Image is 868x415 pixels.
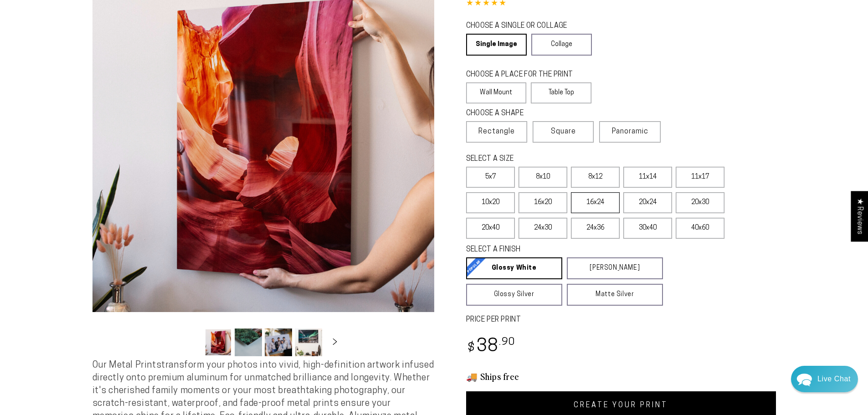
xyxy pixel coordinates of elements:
a: Glossy White [466,257,562,279]
label: 24x30 [519,218,567,239]
label: 20x24 [623,192,672,213]
label: 24x36 [571,218,620,239]
label: 8x10 [519,167,567,188]
span: We run on [70,261,123,266]
label: 5x7 [466,167,515,188]
button: Load image 3 in gallery view [265,328,292,356]
label: 16x24 [571,192,620,213]
a: Collage [531,34,592,56]
button: Slide left [182,332,202,352]
label: 40x60 [676,218,724,239]
span: Rectangle [478,126,515,137]
span: $ [467,342,475,354]
img: Helga [104,14,128,37]
span: Re:amaze [98,260,123,266]
a: Glossy Silver [466,284,562,306]
bdi: 38 [466,338,516,356]
legend: SELECT A SIZE [466,154,648,164]
label: 10x20 [466,192,515,213]
label: 16x20 [519,192,567,213]
label: 11x17 [676,167,724,188]
label: 20x40 [466,218,515,239]
label: 11x14 [623,167,672,188]
h3: 🚚 Ships free [466,370,776,382]
legend: SELECT A FINISH [466,245,641,255]
a: Leave A Message [60,275,134,289]
button: Load image 2 in gallery view [235,328,262,356]
legend: CHOOSE A SINGLE OR COLLAGE [466,21,584,31]
label: Wall Mount [466,82,527,103]
span: Away until [DATE] [68,46,125,52]
div: Chat widget toggle [791,366,858,392]
label: 8x12 [571,167,620,188]
button: Slide right [325,332,345,352]
span: Panoramic [612,128,648,135]
label: PRICE PER PRINT [466,315,776,325]
legend: CHOOSE A SHAPE [466,108,585,119]
div: Contact Us Directly [817,366,851,392]
button: Load image 4 in gallery view [295,328,322,356]
a: [PERSON_NAME] [567,257,663,279]
label: Table Top [531,82,591,103]
span: Square [551,126,576,137]
legend: CHOOSE A PLACE FOR THE PRINT [466,70,583,80]
a: Matte Silver [567,284,663,306]
button: Load image 1 in gallery view [205,328,232,356]
div: Click to open Judge.me floating reviews tab [851,191,868,241]
label: 20x30 [676,192,724,213]
a: Single Image [466,34,527,56]
img: John [85,14,109,37]
label: 30x40 [623,218,672,239]
sup: .90 [499,337,515,348]
img: Marie J [66,14,90,37]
